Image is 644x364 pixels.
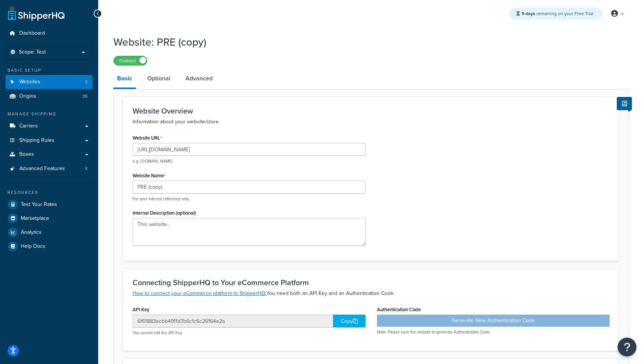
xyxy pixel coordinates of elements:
[133,218,366,246] textarea: This website...
[6,212,93,225] a: Marketplace
[133,173,166,179] label: Website Name
[377,329,610,335] p: Note: Please save the website to generate Authentication Code.
[133,289,610,298] p: You need both an API Key and an Authentication Code.
[133,107,610,115] h3: Website Overview
[133,196,366,202] p: For your internal reference only
[133,307,150,312] label: API Key
[19,123,38,129] span: Carriers
[19,79,40,85] span: Websites
[133,330,366,336] p: You cannot edit the API Key
[21,201,57,208] span: Test Your Rates
[19,30,45,37] span: Dashboard
[6,134,93,147] a: Shipping Rules
[6,67,93,74] div: Basic Setup
[6,162,93,176] a: Advanced Features4
[133,210,196,216] label: Internal Description (optional)
[133,117,610,126] p: Information about your website/store.
[19,93,36,100] span: Origins
[21,215,49,222] span: Marketplace
[522,10,593,17] span: remaining on your Free Trial
[6,226,93,239] a: Analytics
[6,147,93,161] a: Boxes
[618,338,636,356] button: Open Resource Center
[19,166,65,172] span: Advanced Features
[21,243,45,250] span: Help Docs
[133,289,266,297] a: How to connect your eCommerce platform to ShipperHQ.
[6,189,93,196] div: Resources
[21,229,42,236] span: Analytics
[6,198,93,211] a: Test Your Rates
[133,278,610,287] h3: Connecting ShipperHQ to Your eCommerce Platform
[133,158,366,164] p: e.g. [DOMAIN_NAME]
[377,307,421,312] label: Authentication Code
[6,119,93,133] a: Carriers
[6,240,93,253] a: Help Docs
[85,79,88,85] span: 3
[6,89,93,103] a: Origins36
[19,151,34,158] span: Boxes
[182,69,216,88] a: Advanced
[85,166,88,172] span: 4
[6,75,93,89] a: Websites3
[522,10,535,17] strong: 9 days
[133,135,162,141] label: Website URL
[6,162,93,176] li: Advanced Features
[19,49,46,55] span: Scope: Test
[333,315,366,327] div: Copy
[113,35,619,49] h1: Website: PRE (copy)
[113,69,136,89] a: Basic
[6,111,93,117] div: Manage Shipping
[617,97,632,110] button: Show Help Docs
[82,93,88,100] span: 36
[6,89,93,103] li: Origins
[114,56,147,65] label: Enabled
[19,137,54,144] span: Shipping Rules
[144,69,174,88] a: Optional
[6,75,93,89] li: Websites
[6,26,93,40] a: Dashboard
